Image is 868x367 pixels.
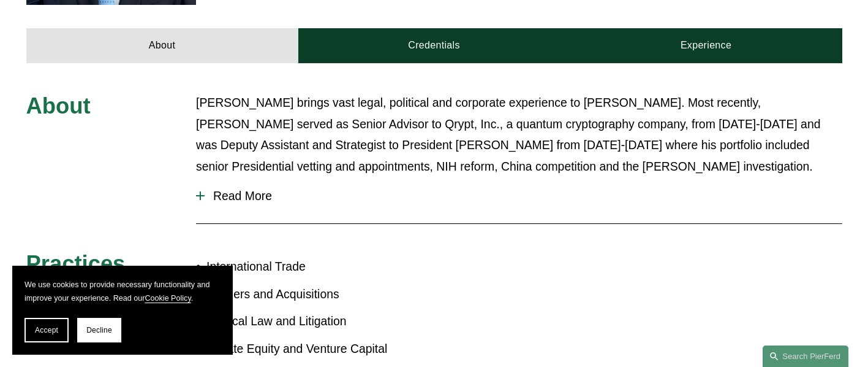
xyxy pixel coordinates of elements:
[145,294,191,303] a: Cookie Policy
[25,318,69,342] button: Accept
[26,251,126,276] span: Practices
[206,256,434,277] p: International Trade
[298,28,570,63] a: Credentials
[206,338,434,360] p: Private Equity and Venture Capital
[26,28,298,63] a: About
[570,28,842,63] a: Experience
[25,278,221,306] p: We use cookies to provide necessary functionality and improve your experience. Read our .
[763,346,848,367] a: Search this site
[86,326,112,334] span: Decline
[77,318,121,342] button: Decline
[35,326,58,334] span: Accept
[26,93,91,118] span: About
[196,180,842,212] button: Read More
[206,311,434,332] p: Political Law and Litigation
[12,266,233,355] section: Cookie banner
[206,284,434,305] p: Mergers and Acquisitions
[196,92,842,178] p: [PERSON_NAME] brings vast legal, political and corporate experience to [PERSON_NAME]. Most recent...
[205,189,842,203] span: Read More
